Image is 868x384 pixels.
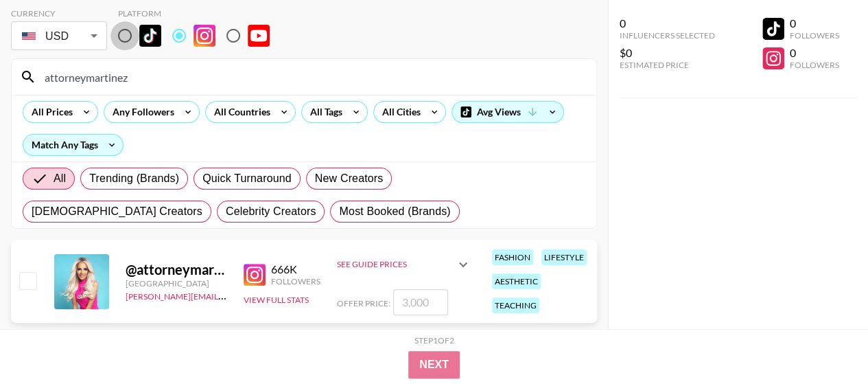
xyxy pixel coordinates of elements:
input: Search by User Name [36,66,588,88]
span: New Creators [315,170,384,187]
span: Celebrity Creators [226,203,316,220]
input: 3,000 [393,289,448,315]
div: fashion [492,249,533,265]
div: Match Any Tags [23,135,123,155]
div: @ attorneymartinez [126,261,227,278]
span: [DEMOGRAPHIC_DATA] Creators [32,203,202,220]
div: All Cities [374,102,423,122]
div: [GEOGRAPHIC_DATA] [126,278,227,289]
div: Followers [790,60,839,70]
div: Followers [271,276,320,286]
div: Followers [790,30,839,41]
div: 0 [620,16,715,30]
div: See Guide Prices [337,259,455,269]
div: All Tags [302,102,345,122]
div: $0 [620,46,715,60]
img: YouTube [248,25,270,47]
div: 0 [790,16,839,30]
span: Offer Price: [337,298,390,308]
img: TikTok [139,25,161,47]
img: Instagram [193,25,215,47]
div: Platform [118,8,281,19]
div: All Prices [23,102,75,122]
div: teaching [492,297,539,313]
div: USD [14,24,104,48]
div: Step 1 of 2 [414,335,454,346]
span: Trending (Brands) [89,170,179,187]
button: View Full Stats [244,295,309,305]
a: [PERSON_NAME][EMAIL_ADDRESS][DOMAIN_NAME] [126,289,329,302]
div: Currency [11,8,107,19]
span: Quick Turnaround [202,170,292,187]
div: Influencers Selected [620,30,715,41]
span: All [54,170,66,187]
span: Most Booked (Brands) [339,203,450,220]
div: lifestyle [541,249,587,265]
button: Next [408,351,460,379]
div: Estimated Price [620,60,715,70]
div: 666K [271,262,320,276]
div: 0 [790,46,839,60]
div: See Guide Prices [337,248,471,281]
div: Any Followers [104,102,177,122]
div: Avg Views [452,102,563,122]
div: All Countries [206,102,273,122]
img: Instagram [244,264,266,286]
div: aesthetic [492,273,541,289]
